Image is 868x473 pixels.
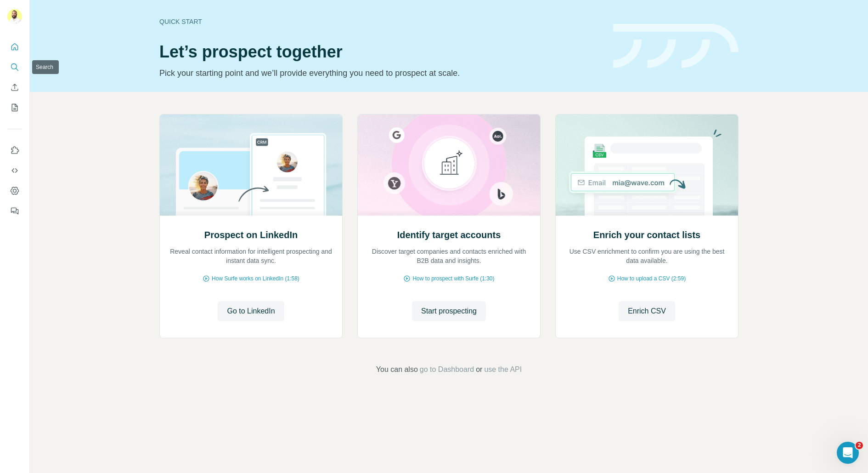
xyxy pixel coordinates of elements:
[376,364,418,375] span: You can also
[619,301,675,321] button: Enrich CSV
[593,228,700,241] h2: Enrich your contact lists
[856,442,863,449] span: 2
[7,142,22,159] button: Use Surfe on LinkedIn
[7,99,22,116] button: My lists
[837,442,859,464] iframe: Intercom live chat
[565,247,729,265] p: Use CSV enrichment to confirm you are using the best data available.
[617,274,686,283] span: How to upload a CSV (2:59)
[7,59,22,75] button: Search
[484,364,522,375] button: use the API
[367,247,531,265] p: Discover target companies and contacts enriched with B2B data and insights.
[412,301,486,321] button: Start prospecting
[227,306,275,317] span: Go to LinkedIn
[7,162,22,179] button: Use Surfe API
[7,79,22,96] button: Enrich CSV
[159,67,602,80] p: Pick your starting point and we’ll provide everything you need to prospect at scale.
[212,274,299,283] span: How Surfe works on LinkedIn (1:58)
[421,306,477,317] span: Start prospecting
[357,114,541,216] img: Identify target accounts
[218,301,284,321] button: Go to LinkedIn
[420,364,474,375] button: go to Dashboard
[7,203,22,219] button: Feedback
[476,364,482,375] span: or
[169,247,333,265] p: Reveal contact information for intelligent prospecting and instant data sync.
[204,228,298,241] h2: Prospect on LinkedIn
[613,24,738,68] img: banner
[7,9,22,24] img: Avatar
[397,228,501,241] h2: Identify target accounts
[159,17,602,26] div: Quick start
[7,39,22,55] button: Quick start
[159,114,343,216] img: Prospect on LinkedIn
[159,43,602,61] h1: Let’s prospect together
[412,274,494,283] span: How to prospect with Surfe (1:30)
[628,306,666,317] span: Enrich CSV
[7,182,22,199] button: Dashboard
[555,114,738,216] img: Enrich your contact lists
